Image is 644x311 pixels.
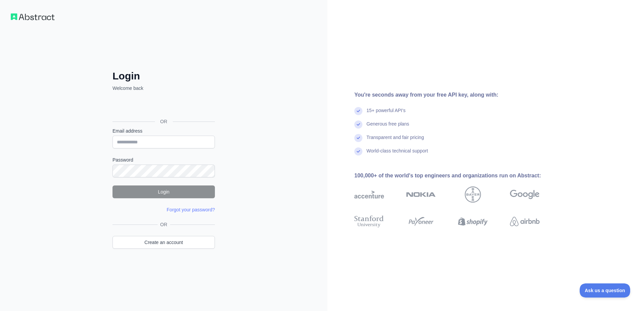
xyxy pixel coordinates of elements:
img: check mark [354,120,362,129]
a: Create an account [112,236,215,249]
p: Welcome back [112,85,215,92]
img: shopify [458,214,488,229]
img: Workflow [11,13,55,20]
img: check mark [354,134,362,142]
img: payoneer [406,214,436,229]
label: Password [112,157,215,163]
label: Email address [112,128,215,134]
div: Transparent and fair pricing [366,134,424,147]
img: accenture [354,186,384,203]
div: 15+ powerful API's [366,107,406,120]
div: Generous free plans [366,120,409,134]
div: World-class technical support [366,147,428,161]
div: You're seconds away from your free API key, along with: [354,91,561,99]
span: OR [155,118,173,125]
img: stanford university [354,214,384,229]
iframe: Botón de Acceder con Google [109,99,217,114]
img: google [510,186,540,203]
img: airbnb [510,214,540,229]
span: OR [158,221,170,228]
a: Forgot your password? [167,207,215,212]
img: bayer [465,186,481,203]
button: Login [112,185,215,198]
img: nokia [406,186,436,203]
div: 100,000+ of the world's top engineers and organizations run on Abstract: [354,172,561,180]
iframe: Toggle Customer Support [580,283,631,298]
img: check mark [354,147,362,155]
h2: Login [112,70,215,82]
img: check mark [354,107,362,115]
